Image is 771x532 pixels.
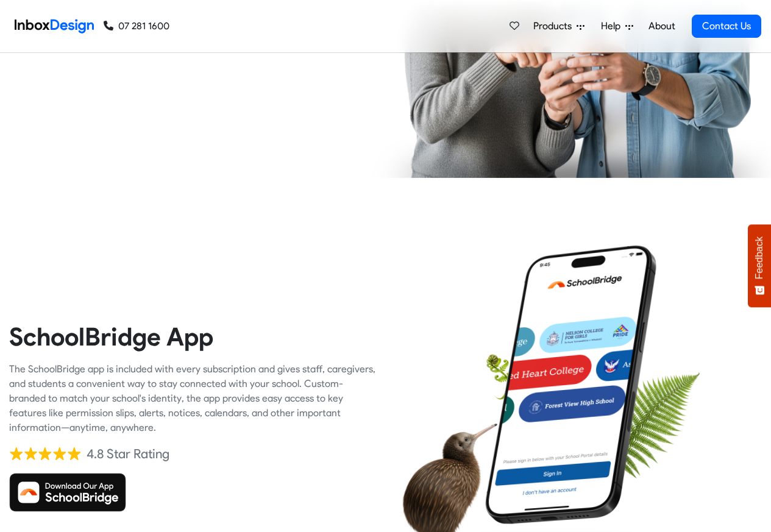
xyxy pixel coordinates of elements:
[9,321,377,352] heading: SchoolBridge App
[748,224,771,307] button: Feedback - Show survey
[533,19,577,34] span: Products
[87,445,169,463] div: 4.8 Star Rating
[601,19,625,34] span: Help
[9,473,126,512] img: Download SchoolBridge App
[596,14,638,38] a: Help
[692,15,761,38] a: Contact Us
[472,244,670,525] img: phone.png
[645,14,678,38] a: About
[104,19,169,34] a: 07 281 1600
[754,236,765,279] span: Feedback
[9,362,377,435] div: The SchoolBridge app is included with every subscription and gives staff, caregivers, and student...
[528,14,589,38] a: Products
